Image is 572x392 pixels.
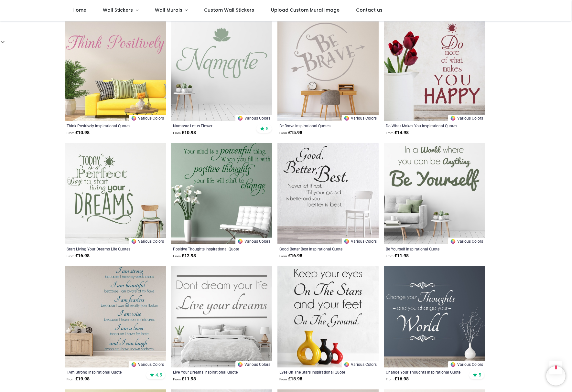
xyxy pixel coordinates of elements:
img: Color Wheel [344,362,350,367]
span: 5 [266,126,268,132]
a: Various Colors [448,361,485,367]
a: Various Colors [448,115,485,121]
span: From [67,131,74,135]
span: From [386,377,394,381]
span: From [279,131,287,135]
a: Be Yourself Inspirational Quote [386,246,464,251]
strong: £ 16.98 [279,253,302,259]
a: Namaste Lotus Flower [173,123,251,128]
a: Various Colors [129,238,166,244]
img: Color Wheel [237,238,243,244]
img: Positive Thoughts Inspirational Quote Wall Sticker [171,143,272,244]
strong: £ 14.98 [386,130,409,136]
strong: £ 19.98 [67,376,90,382]
img: Good Better Best Inspirational Quote Wall Sticker [277,143,379,244]
span: From [279,377,287,381]
img: Do What Makes You Happy Inspirational Quotes Wall Sticker [384,20,485,121]
img: I Am Strong Inspirational Quote Wall Sticker [65,266,166,367]
span: From [279,254,287,258]
a: Do What Makes You Inspirational Quotes [386,123,464,128]
strong: £ 10.98 [173,130,196,136]
img: Think Positively Inspirational Quotes Wall Sticker [65,20,166,121]
img: Change Your Thoughts Inspirational Quote Wall Sticker [384,266,485,367]
strong: £ 11.98 [173,376,196,382]
a: I Am Strong Inspirational Quote [67,369,145,375]
span: From [67,377,74,381]
img: Be Yourself Inspirational Quote Wall Sticker - Mod5 [384,143,485,244]
img: Live Your Dreams Inspirational Quote Wall Sticker [171,266,272,367]
a: Various Colors [235,115,272,121]
a: Various Colors [129,115,166,121]
strong: £ 15.98 [279,130,302,136]
img: Color Wheel [450,115,456,121]
a: Live Your Dreams Inspirational Quote [173,369,251,375]
a: Think Positively Inspirational Quotes [67,123,145,128]
img: Color Wheel [237,115,243,121]
img: Color Wheel [131,115,137,121]
img: Color Wheel [344,238,350,244]
span: Wall Murals [155,7,182,13]
span: From [67,254,74,258]
img: Color Wheel [344,115,350,121]
img: Color Wheel [450,362,456,367]
img: Color Wheel [131,362,137,367]
strong: £ 15.98 [279,376,302,382]
span: Contact us [356,7,383,13]
img: Color Wheel [237,362,243,367]
img: Start Living Your Dreams Life Quotes Wall Sticker [65,143,166,244]
span: Wall Stickers [103,7,133,13]
strong: £ 16.98 [67,253,90,259]
a: Various Colors [342,361,379,367]
a: Various Colors [235,361,272,367]
a: Various Colors [342,115,379,121]
img: Color Wheel [450,238,456,244]
a: Various Colors [129,361,166,367]
a: Start Living Your Dreams Life Quotes [67,246,145,251]
a: Positive Thoughts Inspirational Quote [173,246,251,251]
span: From [386,254,394,258]
span: From [173,131,181,135]
a: Various Colors [342,238,379,244]
img: Eyes On The Stars Inspirational Quote Wall Sticker [277,266,379,367]
span: From [173,254,181,258]
a: Eyes On The Stars Inspirational Quote [279,369,357,375]
a: Various Colors [448,238,485,244]
strong: £ 11.98 [386,253,409,259]
span: Custom Wall Stickers [204,7,254,13]
span: 5 [479,372,481,378]
a: Be Brave Inspirational Quotes [279,123,357,128]
img: Color Wheel [131,238,137,244]
span: Home [72,7,86,13]
strong: £ 16.98 [386,376,409,382]
strong: £ 10.98 [67,130,90,136]
span: Upload Custom Mural Image [271,7,340,13]
a: Change Your Thoughts Inspirational Quote [386,369,464,375]
span: From [173,377,181,381]
a: Various Colors [235,238,272,244]
iframe: Brevo live chat [546,366,566,386]
strong: £ 12.98 [173,253,196,259]
img: Namaste Lotus Flower Wall Sticker [171,20,272,121]
img: Be Brave Inspirational Quotes Wall Sticker [277,20,379,121]
span: 4.5 [156,372,162,378]
span: From [386,131,394,135]
a: Good Better Best Inspirational Quote [279,246,357,251]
